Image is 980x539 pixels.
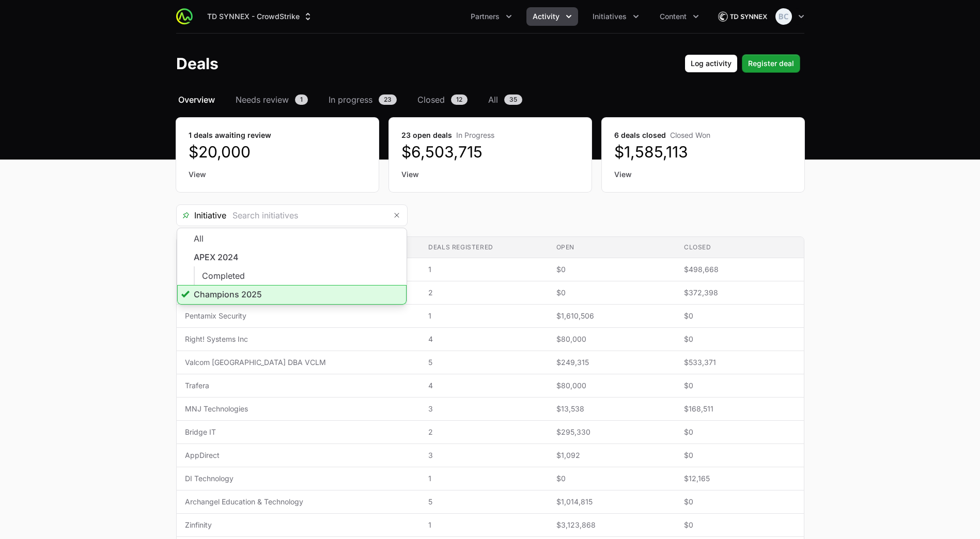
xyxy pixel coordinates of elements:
img: ActivitySource [176,8,193,25]
span: Initiatives [593,11,627,22]
a: All35 [486,93,524,106]
span: Activity [533,11,559,22]
span: 5 [428,497,539,507]
dt: 6 deals closed [614,130,792,140]
dt: 23 open deals [401,130,579,140]
a: View [401,169,579,180]
span: Right! Systems Inc [185,334,412,344]
span: 1 [295,94,308,105]
span: 2 [428,427,539,437]
a: View [189,169,366,180]
th: Deals registered [420,237,548,258]
th: Open [548,237,676,258]
span: AppDirect [185,450,412,461]
span: Closed [417,93,445,106]
a: View [614,169,792,180]
span: 5 [428,357,539,368]
span: $0 [556,473,667,484]
span: $372,398 [684,288,795,298]
span: $80,000 [556,334,667,344]
button: TD SYNNEX - CrowdStrike [201,7,319,26]
button: Content [654,7,705,26]
span: Initiative [177,209,226,221]
span: $249,315 [556,357,667,368]
span: Bridge IT [185,427,412,437]
span: All [488,93,498,106]
a: Needs review1 [234,93,310,106]
dt: 1 deals awaiting review [189,130,366,140]
button: Partners [464,7,518,26]
button: Activity [526,7,578,26]
span: Archangel Education & Technology [185,497,412,507]
button: Initiatives [586,7,645,26]
span: $533,371 [684,357,795,368]
span: 35 [504,94,522,105]
th: Closed [676,237,803,258]
span: 23 [379,94,397,105]
div: Partners menu [464,7,518,26]
span: 1 [428,473,539,484]
span: $3,123,868 [556,520,667,530]
div: Activity menu [526,7,578,26]
nav: Deals navigation [176,93,804,106]
span: Zinfinity [185,520,412,530]
span: $1,092 [556,450,667,461]
span: $0 [556,264,667,275]
span: 4 [428,381,539,391]
span: 4 [428,334,539,344]
span: $0 [684,381,795,391]
img: TD SYNNEX [718,6,767,27]
a: Closed12 [415,93,470,106]
button: Register deal [742,54,800,73]
span: MNJ Technologies [185,404,412,414]
img: Bethany Crossley [775,8,792,25]
span: Log activity [691,57,732,70]
span: $168,511 [684,404,795,414]
span: $12,165 [684,473,795,484]
span: $295,330 [556,427,667,437]
div: Main navigation [193,7,705,26]
span: $1,610,506 [556,311,667,321]
span: Valcom [GEOGRAPHIC_DATA] DBA VCLM [185,357,412,368]
div: Supplier switch menu [201,7,319,26]
a: In progress23 [326,93,399,106]
div: Content menu [654,7,705,26]
span: Closed Won [670,131,710,139]
dd: $20,000 [189,142,366,161]
span: $0 [684,450,795,461]
span: 3 [428,404,539,414]
div: Initiatives menu [586,7,645,26]
span: 1 [428,264,539,275]
h1: Deals [176,54,219,73]
span: 12 [451,94,468,105]
input: Search initiatives [226,205,386,226]
span: Register deal [748,57,794,70]
button: Log activity [685,54,738,73]
span: $0 [556,288,667,298]
span: $0 [684,427,795,437]
span: Overview [178,93,215,106]
span: 1 [428,520,539,530]
button: Remove [386,205,407,226]
span: In Progress [456,131,494,139]
a: Overview [176,93,217,106]
span: DI Technology [185,473,412,484]
span: In progress [329,93,372,106]
span: Pentamix Security [185,311,412,321]
span: 1 [428,311,539,321]
dd: $1,585,113 [614,142,792,161]
span: $1,014,815 [556,497,667,507]
span: Content [660,11,687,22]
span: $0 [684,497,795,507]
span: 3 [428,450,539,461]
span: $13,538 [556,404,667,414]
span: $0 [684,520,795,530]
span: Needs review [236,93,289,106]
span: Partners [471,11,500,22]
span: $498,668 [684,264,795,275]
span: 2 [428,288,539,298]
span: $0 [684,311,795,321]
span: $0 [684,334,795,344]
span: Trafera [185,381,412,391]
span: $80,000 [556,381,667,391]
